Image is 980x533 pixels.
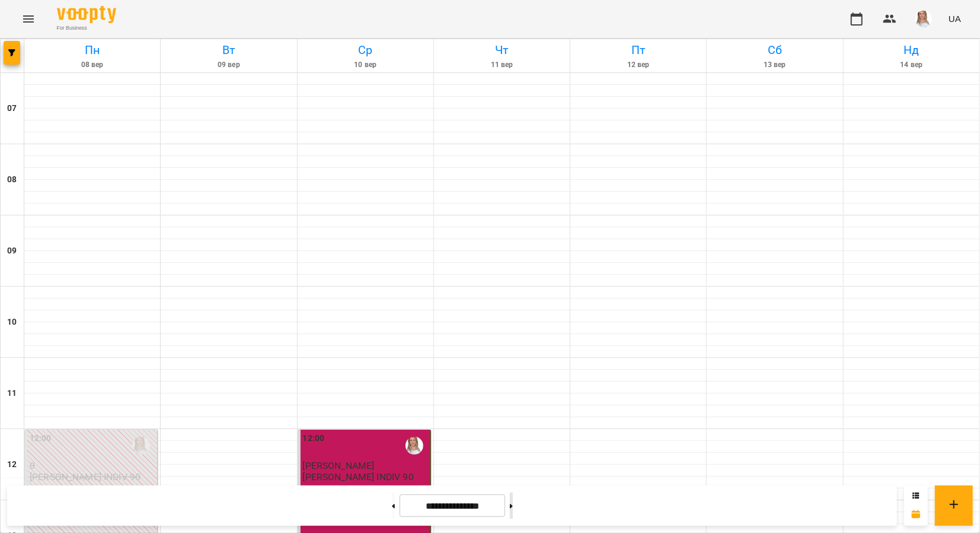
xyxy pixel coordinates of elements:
[572,41,704,59] h6: Пт
[162,41,295,59] h6: Вт
[7,173,17,186] h6: 08
[949,12,961,25] span: UA
[845,59,978,71] h6: 14 вер
[299,41,432,59] h6: Ср
[572,59,704,71] h6: 12 вер
[162,59,295,71] h6: 09 вер
[26,59,158,71] h6: 08 вер
[57,24,116,32] span: For Business
[708,59,841,71] h6: 13 вер
[708,41,841,59] h6: Сб
[436,41,568,59] h6: Чт
[303,432,325,445] label: 12:00
[26,41,158,59] h6: Пн
[845,41,978,59] h6: Нд
[7,102,17,115] h6: 07
[944,8,966,30] button: UA
[7,316,17,329] h6: 10
[299,59,432,71] h6: 10 вер
[132,437,150,455] img: Кравченко Тетяна
[30,472,141,482] p: [PERSON_NAME] INDIV 90
[14,5,43,33] button: Menu
[57,6,116,23] img: Voopty Logo
[915,11,932,27] img: a3864db21cf396e54496f7cceedc0ca3.jpg
[303,472,414,482] p: [PERSON_NAME] INDIV 90
[7,458,17,471] h6: 12
[30,461,155,471] p: 0
[436,59,568,71] h6: 11 вер
[406,437,423,455] img: Кравченко Тетяна
[7,387,17,400] h6: 11
[7,245,17,258] h6: 09
[303,460,375,471] span: [PERSON_NAME]
[30,432,52,445] label: 12:00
